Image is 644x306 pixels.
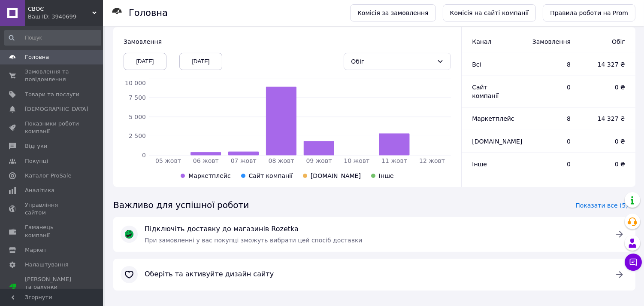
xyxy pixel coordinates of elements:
[472,138,522,145] span: [DOMAIN_NAME]
[379,172,394,179] span: Інше
[530,114,571,123] span: 8
[25,187,54,194] span: Аналітика
[124,38,162,45] span: Замовлення
[575,201,628,210] span: Показати все (5)
[155,157,181,164] tspan: 05 жовт
[28,5,92,13] span: СВОЄ
[472,38,491,45] span: Канал
[311,172,361,179] span: [DOMAIN_NAME]
[530,160,571,168] span: 0
[530,137,571,146] span: 0
[588,60,625,69] span: 14 327 ₴
[4,30,101,46] input: Пошук
[419,157,445,164] tspan: 12 жовт
[269,157,294,164] tspan: 08 жовт
[350,4,436,21] a: Комісія за замовлення
[472,61,481,68] span: Всi
[193,157,219,164] tspan: 06 жовт
[145,237,363,244] span: При замовленні у вас покупці зможуть вибрати цей спосіб доставки
[129,94,146,101] tspan: 7 500
[25,120,79,135] span: Показники роботи компанії
[530,37,571,46] span: Замовлення
[344,157,369,164] tspan: 10 жовт
[25,53,49,61] span: Головна
[25,172,71,180] span: Каталог ProSale
[25,246,47,254] span: Маркет
[530,60,571,69] span: 8
[188,172,230,179] span: Маркетплейс
[129,8,168,18] h1: Головна
[113,259,635,291] a: Оберіть та активуйте дизайн сайту
[124,53,166,70] div: [DATE]
[588,114,625,123] span: 14 327 ₴
[25,68,79,83] span: Замовлення та повідомлення
[125,80,146,86] tspan: 10 000
[588,137,625,146] span: 0 ₴
[351,57,433,66] div: Обіг
[25,275,79,299] span: [PERSON_NAME] та рахунки
[381,157,407,164] tspan: 11 жовт
[443,4,536,21] a: Комісія на сайті компанії
[25,105,88,113] span: [DEMOGRAPHIC_DATA]
[306,157,332,164] tspan: 09 жовт
[25,91,79,98] span: Товари та послуги
[472,84,499,99] span: Сайт компанії
[472,161,487,168] span: Інше
[472,115,514,122] span: Маркетплейс
[588,37,625,46] span: Обіг
[113,217,635,252] a: Підключіть доставку до магазинів RozetkaПри замовленні у вас покупці зможуть вибрати цей спосіб д...
[25,142,47,150] span: Відгуки
[588,83,625,92] span: 0 ₴
[25,157,48,165] span: Покупці
[543,4,635,21] a: Правила роботи на Prom
[129,132,146,139] tspan: 2 500
[179,53,222,70] div: [DATE]
[142,152,146,159] tspan: 0
[28,13,103,21] div: Ваш ID: 3940699
[588,160,625,168] span: 0 ₴
[231,157,257,164] tspan: 07 жовт
[249,172,293,179] span: Сайт компанії
[113,199,249,211] span: Важливо для успішної роботи
[129,113,146,120] tspan: 5 000
[25,223,79,239] span: Гаманець компанії
[25,261,69,269] span: Налаштування
[145,269,604,279] span: Оберіть та активуйте дизайн сайту
[25,201,79,217] span: Управління сайтом
[530,83,571,92] span: 0
[625,254,642,271] button: Чат з покупцем
[145,224,604,234] span: Підключіть доставку до магазинів Rozetka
